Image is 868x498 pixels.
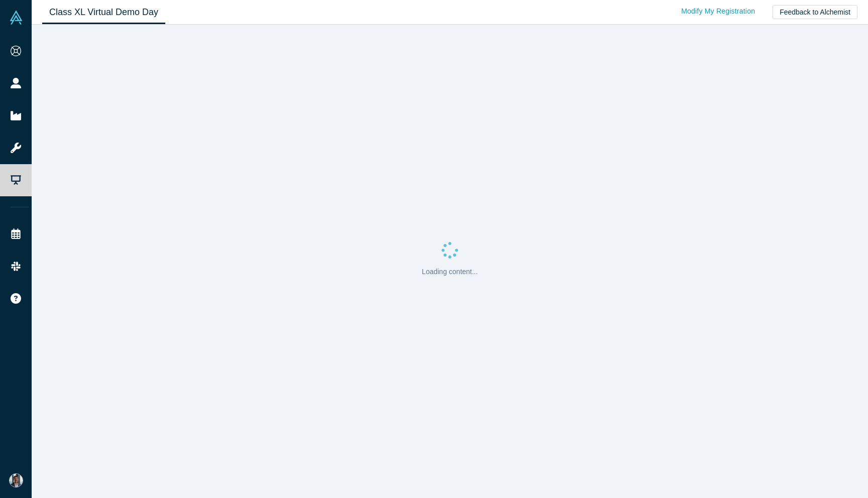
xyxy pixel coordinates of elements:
[9,473,23,487] img: Alexander Flake's Account
[422,267,478,277] p: Loading content...
[671,3,766,20] a: Modify My Registration
[773,5,857,19] button: Feedback to Alchemist
[9,11,23,25] img: Alchemist Vault Logo
[42,1,165,24] a: Class XL Virtual Demo Day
